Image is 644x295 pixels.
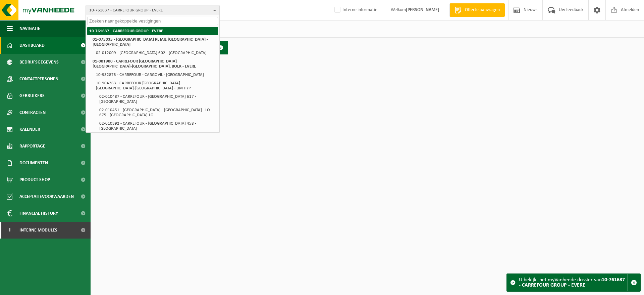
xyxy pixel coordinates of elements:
span: Offerte aanvragen [463,7,501,13]
span: Contactpersonen [19,71,58,87]
li: 02-012009 - [GEOGRAPHIC_DATA] 602 - [GEOGRAPHIC_DATA] [94,49,218,57]
li: 10-761637 - CARREFOUR GROUP - EVERE [87,27,218,35]
span: Gebruikers [19,87,45,104]
strong: 01-075035 - [GEOGRAPHIC_DATA] RETAIL [GEOGRAPHIC_DATA] - [GEOGRAPHIC_DATA] [93,37,208,47]
li: 02-010487 - CARREFOUR - [GEOGRAPHIC_DATA] 617 - [GEOGRAPHIC_DATA] [97,92,218,106]
span: Dashboard [19,37,45,54]
strong: 01-001900 - CARREFOUR [GEOGRAPHIC_DATA] [GEOGRAPHIC_DATA]-[GEOGRAPHIC_DATA]. BOEK - EVERE [93,59,196,69]
strong: [PERSON_NAME] [406,7,439,12]
span: Acceptatievoorwaarden [19,188,74,205]
span: I [7,222,13,239]
span: Bedrijfsgegevens [19,54,59,71]
button: 10-761637 - CARREFOUR GROUP - EVERE [86,5,220,15]
span: Interne modules [19,222,57,239]
span: 10-761637 - CARREFOUR GROUP - EVERE [89,5,211,15]
span: Kalender [19,121,40,138]
span: Contracten [19,104,46,121]
span: Documenten [19,155,48,171]
li: 10-932873 - CARREFOUR - CARGOVIL - [GEOGRAPHIC_DATA] [94,71,218,79]
strong: 10-761637 - CARREFOUR GROUP - EVERE [519,277,625,288]
span: Navigatie [19,20,40,37]
li: 02-010392 - CARREFOUR - [GEOGRAPHIC_DATA] 458 - [GEOGRAPHIC_DATA] [97,119,218,133]
label: Interne informatie [333,5,377,15]
a: Offerte aanvragen [449,3,505,17]
span: Product Shop [19,171,50,188]
div: U bekijkt het myVanheede dossier van [519,274,627,291]
li: 10-904263 - CARREFOUR [GEOGRAPHIC_DATA] [GEOGRAPHIC_DATA]-[GEOGRAPHIC_DATA] - LIM HYP [94,79,218,92]
span: Rapportage [19,138,45,155]
span: Financial History [19,205,58,222]
input: Zoeken naar gekoppelde vestigingen [87,17,218,25]
li: 02-010451 - [GEOGRAPHIC_DATA] - [GEOGRAPHIC_DATA] - LO 675 - [GEOGRAPHIC_DATA]-LO [97,106,218,119]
